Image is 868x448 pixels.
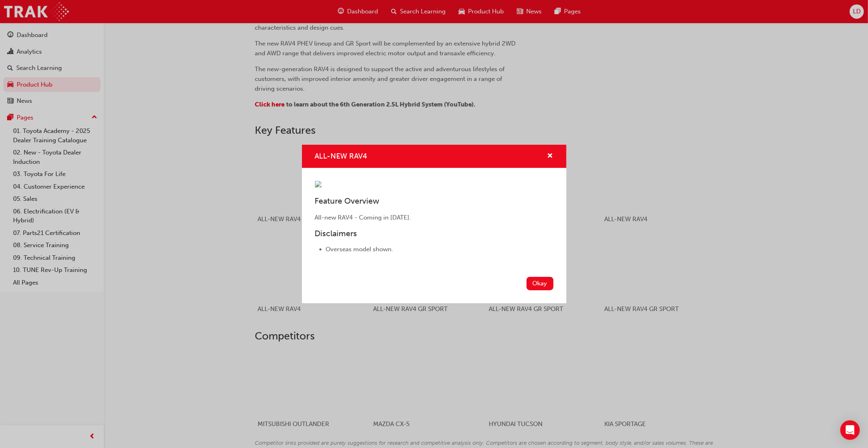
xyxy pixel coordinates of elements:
button: cross-icon [547,151,553,161]
div: ALL-NEW RAV4 [302,145,566,303]
div: Open Intercom Messenger [840,420,860,440]
span: cross-icon [547,153,553,160]
h3: Feature Overview [315,196,553,206]
button: Okay [527,277,553,290]
span: All-new RAV4 - Coming in [DATE]. [315,214,411,221]
h3: Disclaimers [315,229,553,238]
span: ALL-NEW RAV4 [315,152,367,161]
img: 10cbd300-ba6d-4233-94c7-8eda77b65312.png [315,181,321,187]
li: Overseas model shown. [326,245,553,254]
